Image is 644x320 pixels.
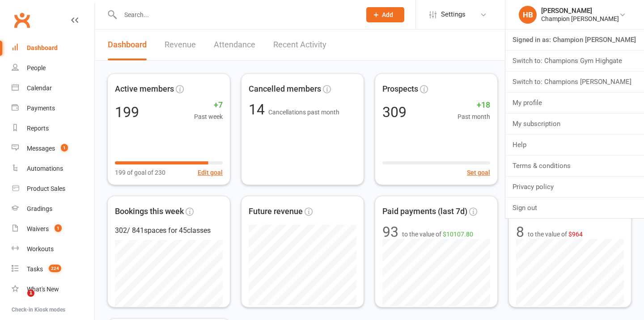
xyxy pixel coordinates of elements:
[27,64,46,72] div: People
[27,245,54,253] div: Workouts
[27,286,59,293] div: What's New
[12,98,94,118] a: Payments
[505,114,644,134] a: My subscription
[12,38,94,58] a: Dashboard
[27,145,55,152] div: Messages
[505,93,644,113] a: My profile
[505,29,644,50] a: Signed in as: Champion [PERSON_NAME]
[55,224,62,232] span: 1
[441,4,466,25] span: Settings
[541,7,619,15] div: [PERSON_NAME]
[505,72,644,92] a: Switch to: Champions [PERSON_NAME]
[505,198,644,218] a: Sign out
[115,225,223,236] div: 302 / 841 spaces for 45 classes
[12,78,94,98] a: Calendar
[12,118,94,139] a: Reports
[12,199,94,219] a: Gradings
[27,44,58,51] div: Dashboard
[12,58,94,78] a: People
[11,9,33,31] a: Clubworx
[528,229,583,239] span: to the value of
[12,179,94,199] a: Product Sales
[194,99,223,112] span: +7
[458,99,490,112] span: +18
[443,231,473,238] span: $10107.80
[27,125,49,132] div: Reports
[382,83,418,96] span: Prospects
[27,205,52,212] div: Gradings
[249,83,321,96] span: Cancelled members
[27,225,49,232] div: Waivers
[12,259,94,279] a: Tasks 224
[505,51,644,71] a: Switch to: Champions Gym Highgate
[568,231,583,238] span: $964
[198,168,223,177] button: Edit goal
[467,168,490,177] button: Set goal
[249,205,303,218] span: Future revenue
[519,6,537,24] div: HB
[516,225,524,239] div: 8
[194,112,223,122] span: Past week
[268,109,339,116] span: Cancellations past month
[541,15,619,23] div: Champion [PERSON_NAME]
[402,229,473,239] span: to the value of
[382,105,407,119] div: 309
[505,156,644,176] a: Terms & conditions
[115,83,174,96] span: Active members
[27,165,63,172] div: Automations
[118,8,355,21] input: Search...
[505,177,644,197] a: Privacy policy
[27,265,43,273] div: Tasks
[366,7,404,22] button: Add
[214,29,255,60] a: Attendance
[115,205,184,218] span: Bookings this week
[49,265,61,272] span: 224
[382,11,393,18] span: Add
[249,101,268,118] span: 14
[27,185,65,192] div: Product Sales
[165,29,196,60] a: Revenue
[12,239,94,259] a: Workouts
[115,168,165,177] span: 199 of goal of 230
[61,144,68,152] span: 1
[12,159,94,179] a: Automations
[12,279,94,299] a: What's New
[505,135,644,155] a: Help
[9,290,30,311] iframe: Intercom live chat
[27,105,55,112] div: Payments
[12,219,94,239] a: Waivers 1
[27,290,34,297] span: 1
[273,29,326,60] a: Recent Activity
[382,225,398,239] div: 93
[458,112,490,122] span: Past month
[382,205,467,218] span: Paid payments (last 7d)
[108,29,147,60] a: Dashboard
[27,84,52,92] div: Calendar
[115,105,139,119] div: 199
[12,139,94,159] a: Messages 1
